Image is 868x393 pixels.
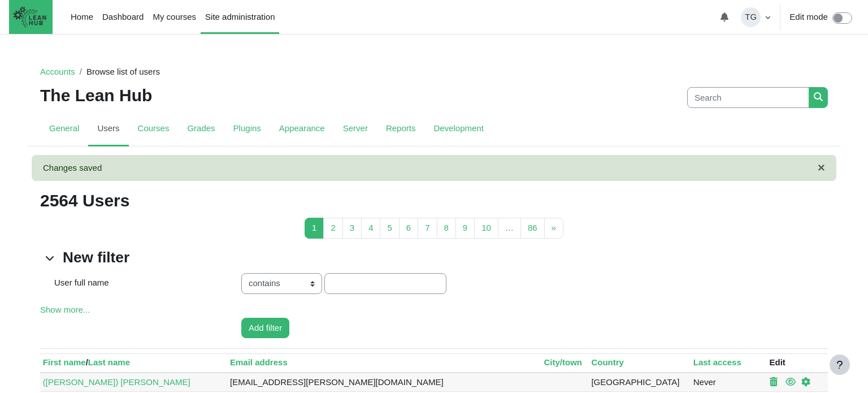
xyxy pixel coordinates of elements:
i: Delete [769,377,778,386]
span: » [552,223,556,232]
span: 6 [406,223,411,232]
span: 10 [481,223,491,232]
a: Suspend user account [785,377,799,387]
span: × [818,161,825,175]
span: 1 [312,223,316,232]
a: First name [43,357,86,367]
a: ([PERSON_NAME]) [PERSON_NAME] [43,377,190,387]
i: Suspend user account [785,377,795,386]
a: Appearance [270,113,334,146]
i: Edit [801,377,810,386]
h1: The Lean Hub [40,85,152,106]
a: Server [334,113,377,146]
span: 5 [387,223,392,232]
span: 2 [331,223,335,232]
span: Browse list of users [86,67,160,76]
span: 86 [528,223,537,232]
a: General [40,113,88,146]
span: 8 [444,223,449,232]
th: / [40,353,227,373]
span: 3 [350,223,354,232]
a: Reports [377,113,425,146]
a: Users [88,113,128,146]
nav: Page [40,215,828,248]
td: [EMAIL_ADDRESS][PERSON_NAME][DOMAIN_NAME] [227,373,541,392]
input: Add filter [241,318,289,339]
span: 4 [368,223,373,232]
a: Last access [693,357,741,367]
a: Delete [769,377,783,387]
a: Grades [178,113,224,146]
nav: Navigation bar [40,61,160,83]
a: Courses [129,113,179,146]
td: [GEOGRAPHIC_DATA] [589,373,691,392]
a: City/town [544,357,583,367]
h2: 2564 Users [40,191,828,211]
a: Last name [88,357,130,367]
button: Show footer [830,355,850,375]
a: Plugins [224,113,270,146]
div: Changes saved [32,155,836,182]
a: Country [591,357,624,367]
img: The Lean Hub [9,2,50,32]
a: Show more... [40,305,90,314]
td: Never [691,373,767,392]
a: Edit [801,377,815,387]
a: Development [424,113,492,146]
span: TG [741,7,761,27]
a: Email address [230,357,288,367]
i: Toggle notifications menu [720,12,729,21]
input: Search [687,87,809,108]
th: Edit [767,353,822,373]
span: 9 [463,223,467,232]
p: User full name [54,277,109,295]
a: Accounts [40,67,75,76]
span: 7 [425,223,429,232]
label: Edit mode [789,11,828,24]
